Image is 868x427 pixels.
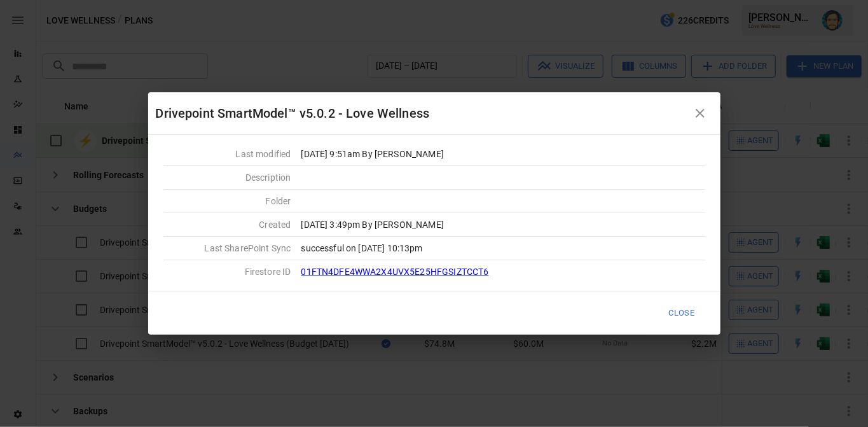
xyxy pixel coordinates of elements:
div: Last SharePoint Sync [163,242,291,255]
div: Drivepoint SmartModel™ v5.0.2 - Love Wellness [156,103,687,123]
div: Last modified [163,148,291,160]
div: [DATE] 9:51am By [PERSON_NAME] [301,148,705,160]
div: Description [163,171,291,184]
div: Folder [163,195,291,207]
a: 01FTN4DFE4WWA2X4UVX5E25HFGSIZTCCT6 [301,267,489,277]
div: Firestore ID [163,265,291,278]
div: successful on [DATE] 10:13pm [301,242,705,255]
button: Close [661,302,703,323]
div: [DATE] 3:49pm By [PERSON_NAME] [301,218,705,231]
div: Created [163,218,291,231]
